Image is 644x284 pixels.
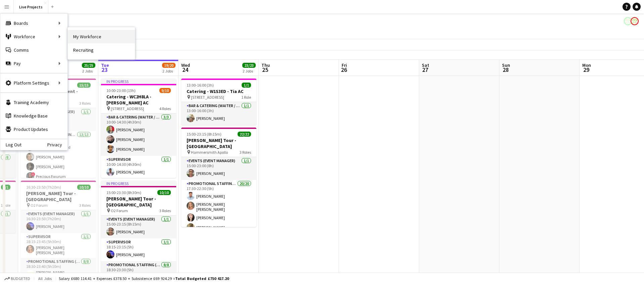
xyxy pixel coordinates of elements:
[181,128,256,227] app-job-card: 15:00-23:15 (8h15m)22/22[PERSON_NAME] Tour - [GEOGRAPHIC_DATA] Hammersmith Apollo3 RolesEvents (E...
[162,68,175,74] div: 2 Jobs
[175,276,229,281] span: Total Budgeted £750 417.20
[342,62,347,68] span: Fri
[0,16,67,30] div: Boards
[241,95,251,100] span: 1 Role
[11,276,30,281] span: Budgeted
[0,142,21,147] a: Log Out
[191,150,228,155] span: Hammersmith Apollo
[26,185,61,190] span: 16:30-23:50 (7h20m)
[21,181,96,280] app-job-card: 16:30-23:50 (7h20m)10/10[PERSON_NAME] Tour - [GEOGRAPHIC_DATA] O2 Forum3 RolesEvents (Event Manag...
[159,208,171,213] span: 3 Roles
[0,109,67,123] a: Knowledge Base
[243,68,255,74] div: 2 Jobs
[582,62,591,68] span: Mon
[82,68,95,74] div: 2 Jobs
[111,106,144,111] span: [STREET_ADDRESS]
[59,276,229,281] div: Salary £680 114.41 + Expenses £378.50 + Subsistence £69 924.29 =
[187,132,221,137] span: 15:00-23:15 (8h15m)
[31,172,35,176] span: !
[191,95,224,100] span: [STREET_ADDRESS]
[187,83,214,88] span: 13:00-16:00 (3h)
[159,106,171,111] span: 4 Roles
[101,79,176,178] app-job-card: In progress10:00-23:00 (13h)9/10Catering - WC2H8LA - [PERSON_NAME] AC [STREET_ADDRESS]4 RolesBar ...
[37,276,53,281] span: All jobs
[157,190,171,195] span: 10/10
[68,43,135,57] a: Recruiting
[82,63,95,68] span: 25/25
[79,203,91,208] span: 3 Roles
[106,190,141,195] span: 15:00-23:30 (8h30m)
[77,83,91,88] span: 15/15
[0,43,67,57] a: Comms
[581,66,591,74] span: 29
[260,66,270,74] span: 25
[240,150,251,155] span: 3 Roles
[1,203,10,208] span: 1 Role
[181,137,256,149] h3: [PERSON_NAME] Tour - [GEOGRAPHIC_DATA]
[180,66,190,74] span: 24
[101,181,176,280] app-job-card: In progress15:00-23:30 (8h30m)10/10[PERSON_NAME] Tour - [GEOGRAPHIC_DATA] O2 Forum3 RolesEvents (...
[3,275,31,282] button: Budgeted
[101,156,176,179] app-card-role: Supervisor1/110:00-14:30 (4h30m)[PERSON_NAME]
[14,0,48,13] button: Live Projects
[341,66,347,74] span: 26
[242,83,251,88] span: 1/1
[111,208,128,213] span: O2 Forum
[0,76,67,90] div: Platform Settings
[31,203,48,208] span: O2 Forum
[181,62,190,68] span: Wed
[77,185,91,190] span: 10/10
[101,181,176,186] div: In progress
[159,88,171,93] span: 9/10
[162,63,176,68] span: 19/20
[101,196,176,208] h3: [PERSON_NAME] Tour - [GEOGRAPHIC_DATA]
[1,185,10,190] span: 1/1
[100,66,109,74] span: 23
[624,17,632,25] app-user-avatar: Activ8 Staffing
[101,79,176,84] div: In progress
[421,66,429,74] span: 27
[21,190,96,202] h3: [PERSON_NAME] Tour - [GEOGRAPHIC_DATA]
[181,102,256,125] app-card-role: Bar & Catering (Waiter / waitress)1/113:00-16:00 (3h)[PERSON_NAME]
[0,30,67,43] div: Workforce
[101,216,176,238] app-card-role: Events (Event Manager)1/115:00-23:15 (8h15m)[PERSON_NAME]
[181,79,256,125] app-job-card: 13:00-16:00 (3h)1/1Catering - W1S3ED - Tia AC [STREET_ADDRESS]1 RoleBar & Catering (Waiter / wait...
[242,63,256,68] span: 23/23
[261,62,270,68] span: Thu
[21,233,96,258] app-card-role: Supervisor1/118:15-23:45 (5h30m)[PERSON_NAME] [PERSON_NAME]
[101,238,176,261] app-card-role: Supervisor1/118:15-23:15 (5h)[PERSON_NAME]
[502,62,510,68] span: Sun
[106,88,136,93] span: 10:00-23:00 (13h)
[181,88,256,94] h3: Catering - W1S3ED - Tia AC
[0,57,67,70] div: Pay
[238,132,251,137] span: 22/22
[101,62,109,68] span: Tue
[0,123,67,136] a: Product Updates
[68,30,135,43] a: My Workforce
[21,210,96,233] app-card-role: Events (Event Manager)1/116:30-23:50 (7h20m)[PERSON_NAME]
[181,157,256,180] app-card-role: Events (Event Manager)1/115:00-23:00 (8h)[PERSON_NAME]
[631,17,639,25] app-user-avatar: Activ8 Staffing
[101,113,176,156] app-card-role: Bar & Catering (Waiter / waitress)3/310:00-14:30 (4h30m)[PERSON_NAME][PERSON_NAME][PERSON_NAME]
[501,66,510,74] span: 28
[47,142,67,147] a: Privacy
[0,96,67,109] a: Training Academy
[422,62,429,68] span: Sat
[101,94,176,106] h3: Catering - WC2H8LA - [PERSON_NAME] AC
[79,101,91,106] span: 3 Roles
